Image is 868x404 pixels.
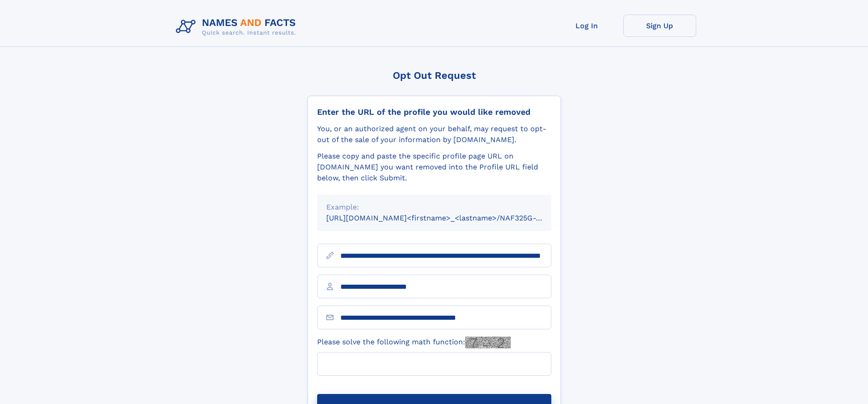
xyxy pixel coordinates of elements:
small: [URL][DOMAIN_NAME]<firstname>_<lastname>/NAF325G-xxxxxxxx [326,214,569,222]
label: Please solve the following math function: [317,337,511,348]
div: Example: [326,202,542,213]
div: Enter the URL of the profile you would like removed [317,107,551,117]
div: Please copy and paste the specific profile page URL on [DOMAIN_NAME] you want removed into the Pr... [317,151,551,184]
div: Opt Out Request [308,70,561,81]
a: Sign Up [623,15,696,37]
img: Logo Names and Facts [172,15,303,39]
div: You, or an authorized agent on your behalf, may request to opt-out of the sale of your informatio... [317,123,551,145]
a: Log In [550,15,623,37]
